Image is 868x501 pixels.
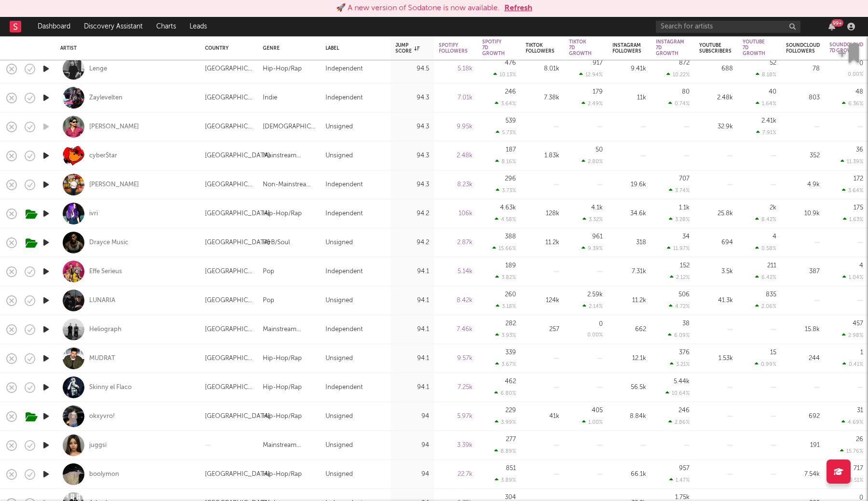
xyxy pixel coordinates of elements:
div: YouTube 7D Growth [743,39,765,56]
div: 1.04 % [842,274,863,280]
div: 0.00 % [848,72,863,77]
a: Effe Serieus [89,267,122,276]
div: 94.1 [395,266,429,278]
div: 296 [505,176,516,182]
div: 5.73 % [496,129,516,136]
div: 462 [505,378,516,385]
div: 128k [526,208,559,220]
div: [GEOGRAPHIC_DATA] [205,469,270,480]
div: 7.91 % [756,129,776,136]
div: Tiktok Followers [526,42,555,54]
div: 10.13 % [493,71,516,78]
div: 211 [767,263,776,269]
div: 688 [699,63,733,75]
div: [GEOGRAPHIC_DATA] [205,179,253,191]
div: 15.66 % [492,245,516,251]
div: 5.97k [439,411,473,422]
div: 7.31k [612,266,646,278]
div: LUNARIA [89,296,115,305]
div: 8.16 % [495,158,516,165]
div: 961 [592,234,603,240]
div: [GEOGRAPHIC_DATA] [205,92,253,104]
button: 99+ [828,23,835,30]
div: Pop [263,266,274,278]
div: 260 [505,292,516,298]
div: YouTube Subscribers [699,42,732,54]
div: 282 [505,320,516,327]
div: 8.42k [439,295,473,306]
div: 9.95k [439,121,473,133]
div: 94.1 [395,324,429,335]
div: 4.1k [591,205,603,211]
div: [GEOGRAPHIC_DATA] [205,63,253,75]
div: Unsigned [325,353,353,364]
a: ivri [89,209,98,218]
div: 3.89 % [495,477,516,483]
div: 8.23k [439,179,473,191]
div: Indie [263,92,277,104]
a: [PERSON_NAME] [89,181,139,189]
div: Instagram Followers [612,42,641,54]
div: [GEOGRAPHIC_DATA] [205,353,253,364]
div: 694 [699,237,733,249]
div: Zaylevelten [89,94,122,102]
div: 9.57k [439,353,473,364]
div: 1.63 % [843,216,863,223]
div: Hip-Hop/Rap [263,353,302,364]
div: Hip-Hop/Rap [263,382,302,393]
div: 40 [769,89,776,95]
div: 66.1k [612,469,646,480]
div: 1.1k [679,205,690,211]
div: 3.67 % [495,361,516,367]
div: 94.1 [395,353,429,364]
div: Jump Score [395,42,420,54]
a: Skinny el Flaco [89,383,132,392]
div: Independent [325,382,363,393]
div: [GEOGRAPHIC_DATA] [205,121,253,133]
div: 1.64 % [756,100,776,107]
a: Charts [149,17,183,36]
div: 2.98 % [842,332,863,338]
div: 26 [856,436,863,443]
div: 917 [593,60,603,66]
div: 872 [679,60,690,66]
div: 2k [770,205,776,211]
div: Artist [60,45,190,51]
div: 0 [859,495,863,501]
div: Independent [325,92,363,104]
div: boolymon [89,470,119,479]
div: MUDRAT [89,354,115,363]
div: 6.36 % [842,100,863,107]
div: 3.39k [439,440,473,451]
div: 339 [505,349,516,356]
a: Heliograph [89,325,122,334]
div: 3.32 % [583,216,603,223]
div: 12.1k [612,353,646,364]
div: 152 [680,263,690,269]
div: 0 [599,321,603,327]
div: Unsigned [325,295,353,306]
div: 12.94 % [579,71,603,78]
div: 2.59k [587,292,603,298]
div: 191 [786,440,820,451]
div: 15.76 % [840,448,863,454]
div: 11k [612,92,646,104]
div: 36 [856,147,863,153]
div: 2.48k [439,150,473,162]
div: Lenge [89,65,107,73]
div: 94.3 [395,150,429,162]
div: 94.3 [395,179,429,191]
div: 5.44k [674,378,690,385]
div: 2.80 % [582,158,603,165]
div: 175 [854,205,863,211]
div: 7.54k [786,469,820,480]
div: [GEOGRAPHIC_DATA] [205,237,270,249]
div: 1.53k [699,353,733,364]
div: 8.89 % [494,448,516,454]
div: 457 [853,320,863,327]
div: 🚀 A new version of Sodatone is now available. [336,2,500,14]
div: 7.46k [439,324,473,335]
